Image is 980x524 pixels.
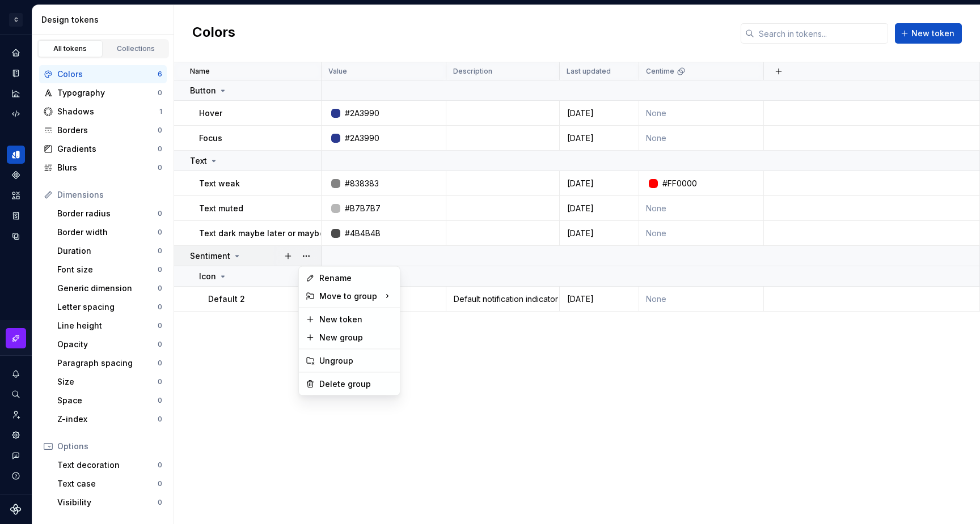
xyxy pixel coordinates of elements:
div: Ungroup [319,355,393,367]
div: New token [319,314,393,325]
div: Rename [319,272,393,284]
div: Delete group [319,378,393,390]
div: Move to group [301,287,398,305]
div: New group [319,332,393,343]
